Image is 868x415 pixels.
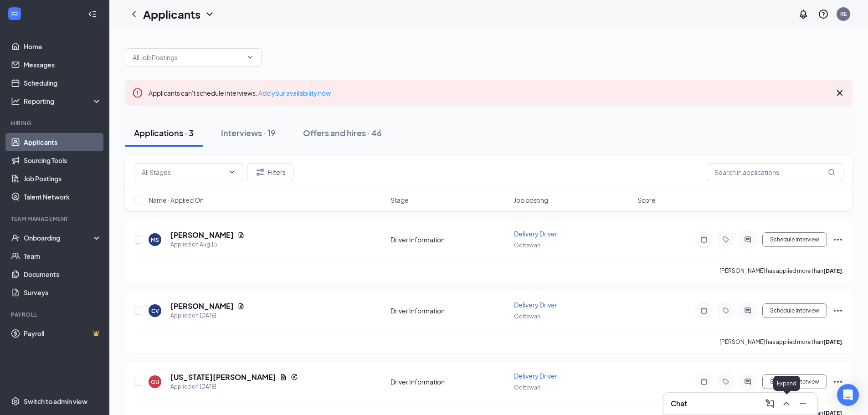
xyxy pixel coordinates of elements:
[840,10,847,18] div: RE
[390,306,508,315] div: Driver Information
[742,236,753,243] svg: ActiveChat
[258,89,331,97] a: Add your availability now
[151,307,159,315] div: CV
[742,378,753,385] svg: ActiveChat
[765,398,776,409] svg: ComposeMessage
[720,378,731,385] svg: Tag
[781,398,792,409] svg: ChevronUp
[390,377,508,386] div: Driver Information
[832,234,843,245] svg: Ellipses
[11,97,20,106] svg: Analysis
[24,37,102,56] a: Home
[221,127,276,138] div: Interviews · 19
[247,54,254,61] svg: ChevronDown
[514,195,548,205] span: Job posting
[247,163,293,181] button: Filter Filters
[828,169,835,176] svg: MagnifyingGlass
[762,303,827,318] button: Schedule Interview
[24,265,102,283] a: Documents
[762,232,827,247] button: Schedule Interview
[280,374,287,381] svg: Document
[11,119,100,127] div: Hiring
[237,302,245,310] svg: Document
[128,9,139,20] svg: ChevronLeft
[24,56,102,74] a: Messages
[699,378,709,385] svg: Note
[719,267,843,275] p: [PERSON_NAME] has applied more than .
[823,338,842,345] b: [DATE]
[10,9,19,18] svg: WorkstreamLogo
[742,307,753,314] svg: ActiveChat
[151,236,159,244] div: MS
[170,382,298,391] div: Applied on [DATE]
[671,399,687,409] h3: Chat
[763,396,777,411] button: ComposeMessage
[134,127,194,138] div: Applications · 3
[204,9,215,20] svg: ChevronDown
[88,10,97,19] svg: Collapse
[170,311,245,320] div: Applied on [DATE]
[143,6,200,22] h1: Applicants
[132,87,143,98] svg: Error
[514,230,557,238] span: Delivery Driver
[11,311,100,318] div: Payroll
[24,188,102,206] a: Talent Network
[390,195,409,205] span: Stage
[514,313,540,320] span: Ooltewah
[24,169,102,188] a: Job Postings
[291,374,298,381] svg: Reapply
[637,195,656,205] span: Score
[237,231,245,239] svg: Document
[720,307,731,314] svg: Tag
[390,235,508,244] div: Driver Information
[823,267,842,274] b: [DATE]
[133,52,243,62] input: All Job Postings
[779,396,794,411] button: ChevronUp
[170,372,276,382] h5: [US_STATE][PERSON_NAME]
[170,240,245,249] div: Applied on Aug 15
[514,384,540,391] span: Ooltewah
[24,97,102,106] div: Reporting
[170,301,234,311] h5: [PERSON_NAME]
[719,338,843,346] p: [PERSON_NAME] has applied more than .
[24,397,87,406] div: Switch to admin view
[255,167,266,178] svg: Filter
[228,169,236,176] svg: ChevronDown
[24,74,102,92] a: Scheduling
[699,307,709,314] svg: Note
[24,133,102,151] a: Applicants
[11,397,20,406] svg: Settings
[24,233,94,242] div: Onboarding
[834,87,845,98] svg: Cross
[11,215,100,223] div: Team Management
[514,301,557,309] span: Delivery Driver
[818,9,829,20] svg: QuestionInfo
[151,378,159,386] div: GU
[142,167,225,177] input: All Stages
[762,374,827,389] button: Schedule Interview
[149,195,204,205] span: Name · Applied On
[798,9,809,20] svg: Notifications
[170,230,234,240] h5: [PERSON_NAME]
[707,163,843,181] input: Search in applications
[837,384,859,406] div: Open Intercom Messenger
[24,247,102,265] a: Team
[24,324,102,343] a: PayrollCrown
[24,283,102,302] a: Surveys
[773,376,800,391] div: Expand
[797,398,808,409] svg: Minimize
[720,236,731,243] svg: Tag
[796,396,810,411] button: Minimize
[149,89,331,97] span: Applicants can't schedule interviews.
[699,236,709,243] svg: Note
[514,242,540,249] span: Ooltewah
[303,127,382,138] div: Offers and hires · 46
[24,151,102,169] a: Sourcing Tools
[832,305,843,316] svg: Ellipses
[11,233,20,242] svg: UserCheck
[832,376,843,387] svg: Ellipses
[514,372,557,380] span: Delivery Driver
